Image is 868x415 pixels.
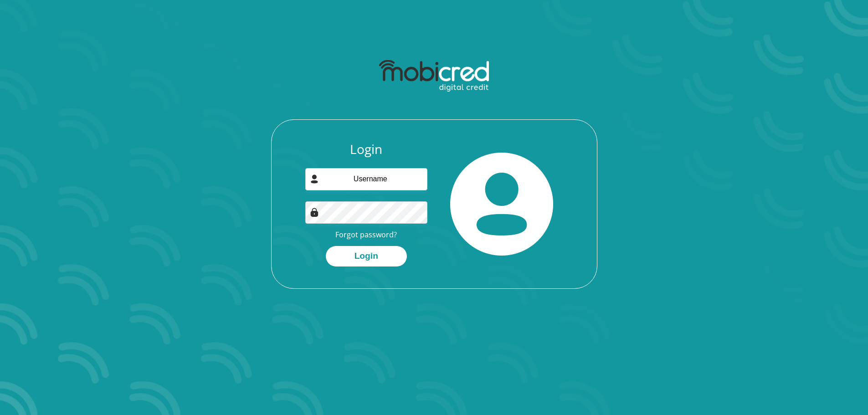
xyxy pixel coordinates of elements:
button: Login [326,246,407,266]
img: Image [310,208,319,217]
img: user-icon image [310,174,319,184]
a: Forgot password? [335,230,397,240]
h3: Login [305,142,427,157]
img: mobicred logo [379,60,489,92]
input: Username [305,168,427,190]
